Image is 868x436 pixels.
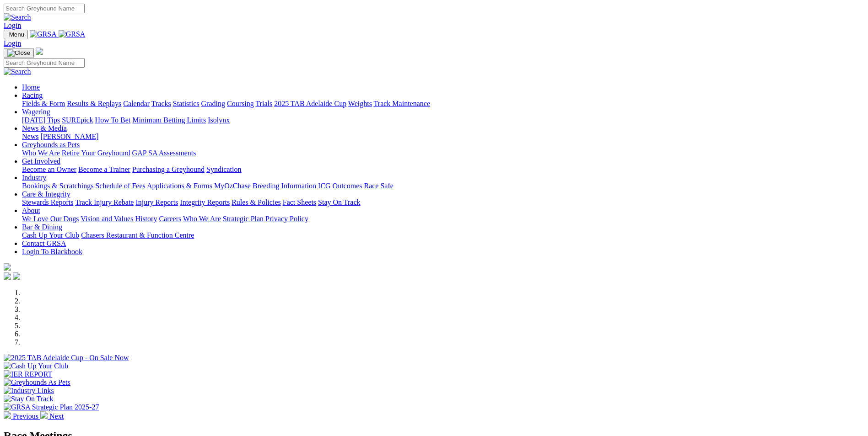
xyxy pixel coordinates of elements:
[206,165,241,173] a: Syndication
[22,157,60,165] a: Get Involved
[4,68,31,76] img: Search
[4,48,34,58] button: Toggle navigation
[227,100,254,107] a: Coursing
[30,30,57,38] img: GRSA
[183,215,221,223] a: Who We Are
[4,370,52,378] img: IER REPORT
[40,412,64,420] a: Next
[22,198,864,207] div: Care & Integrity
[22,133,38,140] a: News
[67,100,121,107] a: Results & Replays
[348,100,372,107] a: Weights
[22,182,93,190] a: Bookings & Scratchings
[22,174,46,181] a: Industry
[147,182,212,190] a: Applications & Forms
[253,182,316,190] a: Breeding Information
[22,223,62,231] a: Bar & Dining
[4,403,99,411] img: GRSA Strategic Plan 2025-27
[283,198,316,206] a: Fact Sheets
[4,263,11,271] img: logo-grsa-white.png
[4,4,85,13] input: Search
[59,30,86,38] img: GRSA
[159,215,181,223] a: Careers
[4,411,11,419] img: chevron-left-pager-white.svg
[22,149,60,157] a: Who We Are
[364,182,393,190] a: Race Safe
[81,231,194,239] a: Chasers Restaurant & Function Centre
[4,30,28,39] button: Toggle navigation
[75,198,134,206] a: Track Injury Rebate
[4,362,68,370] img: Cash Up Your Club
[22,165,864,174] div: Get Involved
[95,116,131,124] a: How To Bet
[318,182,362,190] a: ICG Outcomes
[4,21,21,29] a: Login
[135,215,157,223] a: History
[4,39,21,47] a: Login
[4,272,11,280] img: facebook.svg
[22,133,864,141] div: News & Media
[22,100,864,108] div: Racing
[40,411,48,419] img: chevron-right-pager-white.svg
[4,58,85,68] input: Search
[4,387,54,395] img: Industry Links
[13,272,20,280] img: twitter.svg
[274,100,346,107] a: 2025 TAB Adelaide Cup
[9,31,24,38] span: Menu
[180,198,230,206] a: Integrity Reports
[49,412,64,420] span: Next
[81,215,133,223] a: Vision and Values
[22,207,40,214] a: About
[4,378,70,387] img: Greyhounds As Pets
[22,83,40,91] a: Home
[4,13,31,21] img: Search
[22,165,76,173] a: Become an Owner
[232,198,281,206] a: Rules & Policies
[173,100,199,107] a: Statistics
[22,239,66,247] a: Contact GRSA
[22,124,67,132] a: News & Media
[22,198,73,206] a: Stewards Reports
[22,231,79,239] a: Cash Up Your Club
[36,48,43,55] img: logo-grsa-white.png
[62,149,130,157] a: Retire Your Greyhound
[22,116,864,124] div: Wagering
[135,198,178,206] a: Injury Reports
[132,165,205,173] a: Purchasing a Greyhound
[223,215,264,223] a: Strategic Plan
[22,215,864,223] div: About
[132,116,206,124] a: Minimum Betting Limits
[22,182,864,190] div: Industry
[4,354,129,362] img: 2025 TAB Adelaide Cup - On Sale Now
[7,49,30,57] img: Close
[22,149,864,157] div: Greyhounds as Pets
[22,100,65,107] a: Fields & Form
[62,116,93,124] a: SUREpick
[374,100,430,107] a: Track Maintenance
[40,133,98,140] a: [PERSON_NAME]
[22,215,79,223] a: We Love Our Dogs
[13,412,38,420] span: Previous
[22,248,82,255] a: Login To Blackbook
[265,215,308,223] a: Privacy Policy
[123,100,150,107] a: Calendar
[22,231,864,239] div: Bar & Dining
[201,100,225,107] a: Grading
[22,190,70,198] a: Care & Integrity
[255,100,272,107] a: Trials
[4,395,53,403] img: Stay On Track
[151,100,171,107] a: Tracks
[4,412,40,420] a: Previous
[214,182,251,190] a: MyOzChase
[78,165,130,173] a: Become a Trainer
[132,149,196,157] a: GAP SA Assessments
[318,198,360,206] a: Stay On Track
[22,141,80,149] a: Greyhounds as Pets
[95,182,145,190] a: Schedule of Fees
[22,116,60,124] a: [DATE] Tips
[22,108,50,116] a: Wagering
[22,91,43,99] a: Racing
[208,116,230,124] a: Isolynx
